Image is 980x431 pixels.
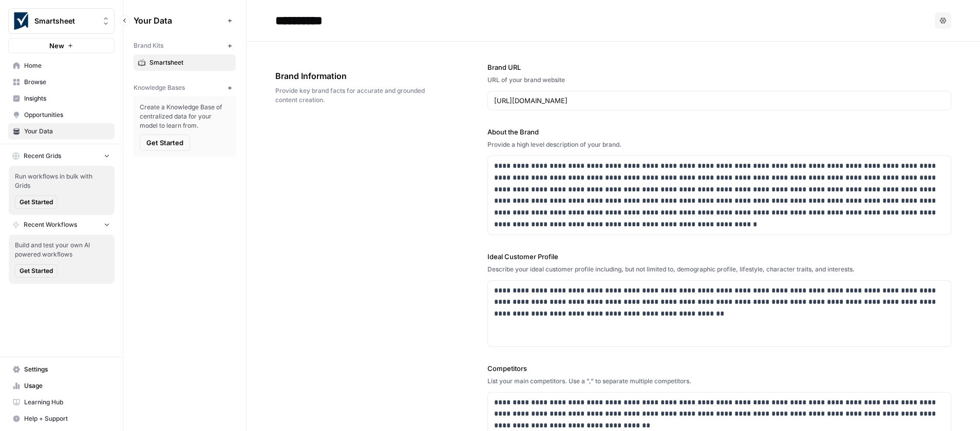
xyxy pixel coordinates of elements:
[8,394,115,410] a: Learning Hub
[275,70,430,82] span: Brand Information
[487,265,951,274] div: Describe your ideal customer profile including, but not limited to, demographic profile, lifestyl...
[146,138,183,148] span: Get Started
[487,75,951,85] div: URL of your brand website
[140,103,230,130] span: Create a Knowledge Base of centralized data for your model to learn from.
[134,41,163,50] span: Brand Kits
[8,90,115,107] a: Insights
[8,38,115,53] button: New
[8,123,115,140] a: Your Data
[49,41,64,51] span: New
[149,58,231,67] span: Smartsheet
[487,62,951,72] label: Brand URL
[24,61,110,70] span: Home
[487,127,951,137] label: About the Brand
[487,377,951,386] div: List your main competitors. Use a "," to separate multiple competitors.
[24,151,61,161] span: Recent Grids
[24,414,110,423] span: Help + Support
[24,381,110,390] span: Usage
[8,148,115,164] button: Recent Grids
[8,217,115,232] button: Recent Workflows
[8,410,115,427] button: Help + Support
[8,378,115,394] a: Usage
[8,8,115,34] button: Workspace: Smartsheet
[487,140,951,149] div: Provide a high level description of your brand.
[20,198,53,207] span: Get Started
[24,110,110,120] span: Opportunities
[24,127,110,136] span: Your Data
[34,16,97,26] span: Smartsheet
[140,134,190,151] button: Get Started
[134,83,185,92] span: Knowledge Bases
[494,95,945,106] input: www.sundaysoccer.com
[8,74,115,90] a: Browse
[15,195,58,209] button: Get Started
[24,77,110,87] span: Browse
[20,266,53,276] span: Get Started
[487,363,951,374] label: Competitors
[12,12,30,30] img: Smartsheet Logo
[15,264,58,278] button: Get Started
[134,54,236,71] a: Smartsheet
[15,241,108,259] span: Build and test your own AI powered workflows
[24,398,110,407] span: Learning Hub
[8,107,115,123] a: Opportunities
[24,365,110,374] span: Settings
[275,86,430,105] span: Provide key brand facts for accurate and grounded content creation.
[24,220,77,229] span: Recent Workflows
[8,57,115,74] a: Home
[8,361,115,378] a: Settings
[15,172,108,190] span: Run workflows in bulk with Grids
[24,94,110,103] span: Insights
[487,251,951,262] label: Ideal Customer Profile
[134,14,223,27] span: Your Data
